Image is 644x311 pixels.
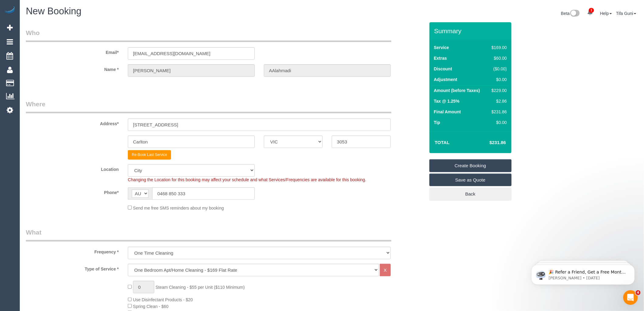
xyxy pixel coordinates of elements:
span: Changing the Location for this booking may affect your schedule and what Services/Frequencies are... [128,177,366,182]
label: Name * [21,64,123,72]
label: Address* [21,118,123,127]
label: Extras [434,55,447,61]
div: $2.86 [489,98,507,104]
span: Use Disinfectant Products - $20 [133,297,193,302]
a: 1 [584,6,596,19]
label: Tax @ 1.25% [434,98,460,104]
span: New Booking [26,6,82,16]
h4: $231.86 [471,140,506,145]
div: $169.00 [489,44,507,51]
label: Frequency * [21,247,123,255]
label: Email* [21,47,123,55]
div: $231.86 [489,109,507,115]
label: Phone* [21,187,123,196]
button: Re-Book Last Service [128,150,171,160]
legend: What [26,228,391,242]
div: ($0.00) [489,66,507,72]
label: Final Amount [434,109,461,115]
input: Last Name* [264,64,391,77]
label: Service [434,44,449,51]
div: $0.00 [489,76,507,83]
img: Automaid Logo [4,6,16,15]
div: $0.00 [489,119,507,125]
iframe: Intercom notifications message [522,252,644,295]
img: New interface [570,10,580,18]
input: Phone* [152,187,255,200]
legend: Where [26,100,391,113]
input: First Name* [128,64,255,77]
h3: Summary [434,27,509,34]
a: Beta [561,11,580,16]
strong: Total [435,140,450,145]
span: 1 [589,8,594,13]
a: Save as Quote [429,174,512,186]
span: Steam Cleaning - $55 per Unit ($110 Minimum) [156,285,245,290]
span: 4 [636,290,641,295]
label: Type of Service * [21,264,123,272]
input: Email* [128,47,255,60]
a: Help [600,11,612,16]
label: Amount (before Taxes) [434,87,480,94]
label: Adjustment [434,76,457,83]
input: Suburb* [128,136,255,148]
input: Post Code* [332,136,390,148]
label: Location [21,164,123,172]
legend: Who [26,28,391,42]
span: Spring Clean - $60 [133,304,169,309]
iframe: Intercom live chat [623,290,638,305]
a: Tifa Guni [616,11,636,16]
label: Tip [434,119,440,125]
label: Discount [434,66,452,72]
div: $60.00 [489,55,507,61]
span: Send me free SMS reminders about my booking [133,206,224,210]
div: $229.00 [489,87,507,94]
a: Back [429,188,512,200]
a: Create Booking [429,159,512,172]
